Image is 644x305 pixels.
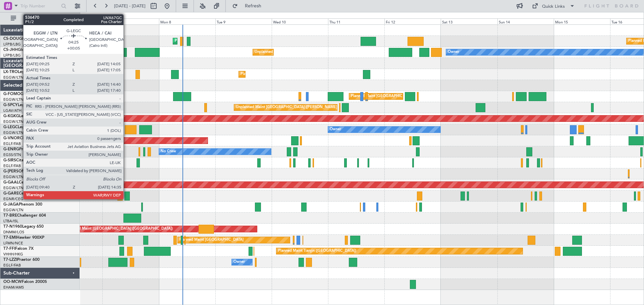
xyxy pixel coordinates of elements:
a: CS-DOUGlobal 6500 [3,37,42,41]
div: Tue 9 [215,18,272,24]
a: G-SIRSCitation Excel [3,158,42,162]
a: EGGW/LTN [3,75,23,80]
div: [DATE] [81,13,93,19]
span: All Aircraft [17,16,71,21]
span: [DATE] - [DATE] [114,3,146,9]
a: T7-N1960Legacy 650 [3,225,44,229]
a: EGNR/CEG [3,197,23,202]
span: LX-TRO [3,70,18,74]
a: EGGW/LTN [3,185,23,190]
a: EGGW/LTN [3,97,23,102]
a: EGLF/FAB [3,263,21,268]
a: G-VNORChallenger 650 [3,136,49,140]
a: G-GARECessna Citation XLS+ [3,192,59,196]
a: G-KGKGLegacy 600 [3,114,41,118]
span: T7-BRE [3,214,17,218]
a: G-[PERSON_NAME]Cessna Citation XLS [3,169,78,173]
span: G-FOMO [3,92,20,96]
a: EGGW/LTN [3,119,23,124]
a: T7-EMIHawker 900XP [3,236,44,240]
span: G-GARE [3,192,19,196]
a: EGGW/LTN [3,130,23,135]
span: CS-JHH [3,48,18,52]
span: G-JAGA [3,203,19,207]
div: Mon 8 [159,18,215,24]
a: EHAM/AMS [3,285,24,290]
button: Quick Links [529,1,578,11]
a: EGGW/LTN [3,174,23,179]
a: G-LEGCLegacy 600 [3,125,39,129]
span: G-SPCY [3,103,18,107]
a: LGAV/ATH [3,108,21,113]
a: G-FOMOGlobal 6000 [3,92,43,96]
a: T7-FFIFalcon 7X [3,247,34,251]
span: Refresh [239,4,267,8]
div: Sun 7 [102,18,159,24]
div: Planned Maint Tianjin ([GEOGRAPHIC_DATA]) [278,246,356,256]
a: LFPB/LBG [3,53,21,58]
span: T7-FFI [3,247,15,251]
span: G-GAAL [3,180,19,184]
span: T7-EMI [3,236,16,240]
span: G-[PERSON_NAME] [3,169,41,173]
a: EGLF/FAB [3,141,21,146]
a: LFPB/LBG [3,42,21,47]
div: Thu 11 [328,18,384,24]
span: G-LEGC [3,125,18,129]
button: Refresh [229,1,269,11]
a: DNMM/LOS [3,230,24,235]
input: Trip Number [20,1,59,11]
div: No Crew [161,147,176,157]
a: EGLF/FAB [3,163,21,168]
div: Mon 15 [554,18,610,24]
a: LTBA/ISL [3,219,18,224]
div: Unplanned Maint [GEOGRAPHIC_DATA] ([PERSON_NAME] Intl) [236,102,344,112]
span: G-SIRS [3,158,16,162]
a: G-ENRGPraetor 600 [3,147,42,151]
a: G-GAALCessna Citation XLS+ [3,180,59,184]
div: Planned Maint Dusseldorf [240,69,284,79]
button: All Aircraft [7,13,73,24]
a: LFMN/NCE [3,241,23,246]
a: EGGW/LTN [3,208,23,213]
span: G-KGKG [3,114,19,118]
a: LX-TROLegacy 650 [3,70,39,74]
a: G-JAGAPhenom 300 [3,203,42,207]
span: G-VNOR [3,136,20,140]
div: Sun 14 [497,18,554,24]
div: Owner [448,47,459,57]
div: Unplanned Maint [GEOGRAPHIC_DATA] ([GEOGRAPHIC_DATA]) [62,224,173,234]
span: CS-DOU [3,37,19,41]
div: Planned Maint [GEOGRAPHIC_DATA] ([GEOGRAPHIC_DATA]) [175,36,280,46]
a: EGSS/STN [3,152,21,157]
div: Owner [233,257,245,267]
span: T7-LZZI [3,258,17,262]
div: Quick Links [542,3,565,10]
div: Owner [330,125,341,135]
div: Fri 12 [384,18,441,24]
div: Planned Maint [GEOGRAPHIC_DATA] [179,235,244,245]
div: Wed 10 [272,18,328,24]
div: Unplanned Maint [GEOGRAPHIC_DATA] ([GEOGRAPHIC_DATA] Intl) [255,47,371,57]
a: G-SPCYLegacy 650 [3,103,39,107]
a: T7-LZZIPraetor 600 [3,258,40,262]
a: T7-BREChallenger 604 [3,214,46,218]
a: VHHH/HKG [3,252,23,257]
span: T7-N1960 [3,225,22,229]
div: Sat 13 [441,18,497,24]
div: Planned Maint [GEOGRAPHIC_DATA] ([GEOGRAPHIC_DATA]) [351,91,457,101]
span: OO-MCW [3,280,22,284]
a: OO-MCWFalcon 2000S [3,280,47,284]
span: G-ENRG [3,147,19,151]
a: CS-JHHGlobal 6000 [3,48,41,52]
